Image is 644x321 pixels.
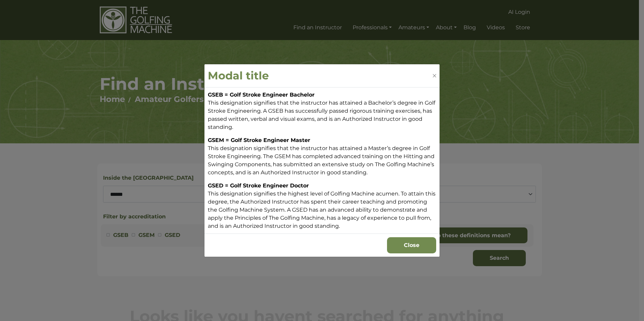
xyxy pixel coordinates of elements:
[208,68,269,84] h2: Modal title
[208,91,436,131] p: This designation signifies that the instructor has attained a Bachelor’s degree in Golf Stroke En...
[208,182,436,230] p: This designation signifies the highest level of Golfing Machine acumen. To attain this degree, th...
[208,182,309,189] strong: GSED = Golf Stroke Engineer Doctor
[431,72,438,79] button: Close
[208,137,310,143] strong: GSEM = Golf Stroke Engineer Master
[208,92,315,98] strong: GSEB = Golf Stroke Engineer Bachelor
[208,136,436,177] p: This designation signifies that the instructor has attained a Master’s degree in Golf Stroke Engi...
[387,237,436,253] button: Close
